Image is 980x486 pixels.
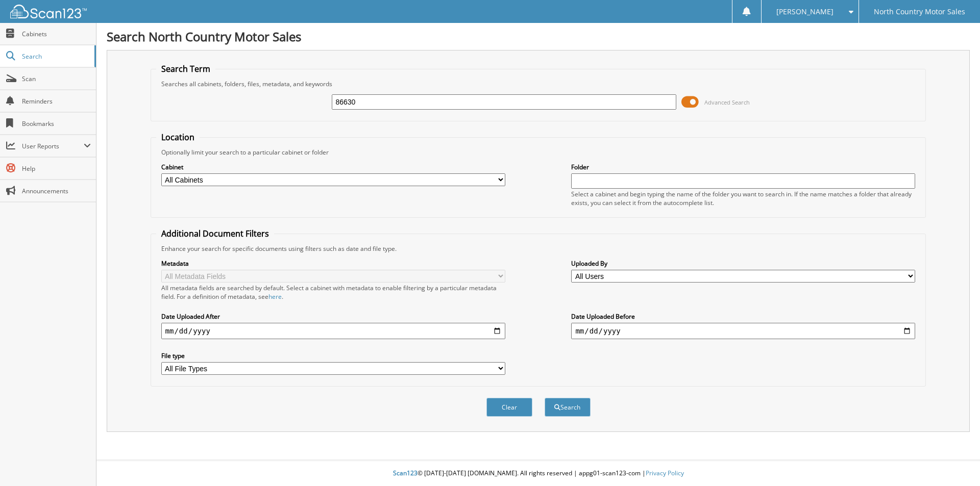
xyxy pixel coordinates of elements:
[646,469,684,477] a: Privacy Policy
[156,244,921,253] div: Enhance your search for specific documents using filters such as date and file type.
[545,398,591,417] button: Search
[161,284,505,301] div: All metadata fields are searched by default. Select a cabinet with metadata to enable filtering b...
[22,119,91,128] span: Bookmarks
[161,163,505,171] label: Cabinet
[22,164,91,173] span: Help
[486,398,532,417] button: Clear
[156,148,921,157] div: Optionally limit your search to a particular cabinet or folder
[22,97,91,106] span: Reminders
[929,437,980,486] iframe: Chat Widget
[22,52,89,61] span: Search
[107,28,970,45] h1: Search North Country Motor Sales
[96,461,980,486] div: © [DATE]-[DATE] [DOMAIN_NAME]. All rights reserved | appg01-scan123-com |
[161,323,505,339] input: start
[161,351,505,360] label: File type
[776,9,834,15] span: [PERSON_NAME]
[571,323,915,339] input: end
[22,142,84,150] span: User Reports
[156,228,274,239] legend: Additional Document Filters
[393,469,418,477] span: Scan123
[156,80,921,88] div: Searches all cabinets, folders, files, metadata, and keywords
[571,163,915,171] label: Folder
[571,190,915,207] div: Select a cabinet and begin typing the name of the folder you want to search in. If the name match...
[571,312,915,321] label: Date Uploaded Before
[22,30,91,38] span: Cabinets
[156,63,215,74] legend: Search Term
[704,98,750,106] span: Advanced Search
[571,259,915,268] label: Uploaded By
[874,9,965,15] span: North Country Motor Sales
[10,5,87,18] img: scan123-logo-white.svg
[22,74,91,83] span: Scan
[22,187,91,195] span: Announcements
[161,312,505,321] label: Date Uploaded After
[268,292,282,301] a: here
[161,259,505,268] label: Metadata
[156,132,200,143] legend: Location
